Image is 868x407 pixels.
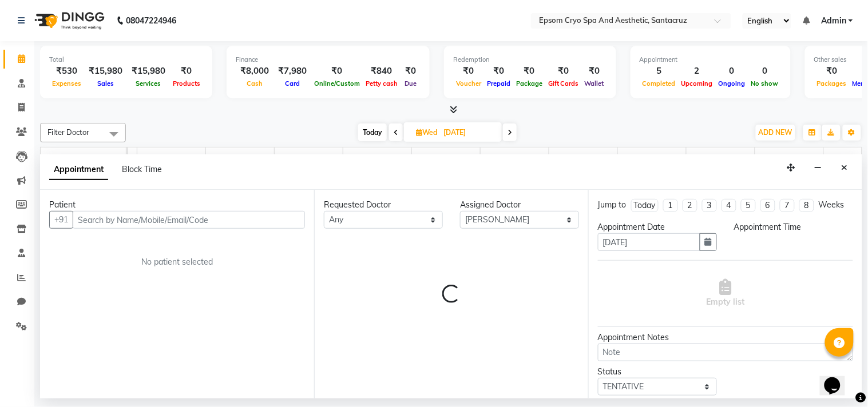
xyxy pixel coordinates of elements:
span: Package [513,79,545,87]
div: Appointment Notes [598,332,853,344]
div: Finance [236,55,421,65]
span: Gift Cards [545,79,582,87]
div: Today [634,199,656,212]
button: ADD NEW [756,125,795,141]
div: Requested Doctor [324,199,443,211]
div: Appointment Date [598,221,717,233]
div: Jump to [598,199,627,211]
span: Products [170,79,203,87]
button: Close [837,159,853,177]
div: ₹8,000 [236,65,274,78]
div: Status [598,366,717,378]
div: No patient selected [77,256,278,268]
div: ₹0 [814,65,850,78]
img: logo [29,5,108,37]
span: Expenses [49,79,84,87]
span: Block Time [122,164,162,174]
span: Services [133,79,164,87]
li: 7 [780,199,795,212]
a: 12:00 PM [137,150,178,166]
span: Ongoing [716,79,748,87]
div: Total [49,55,203,65]
div: ₹0 [484,65,513,78]
li: 2 [683,199,697,212]
div: ₹840 [363,65,401,78]
span: No show [748,79,782,87]
a: 1:00 PM [206,150,242,166]
span: Cash [244,79,265,87]
div: ₹0 [311,65,363,78]
span: Empty list [707,279,745,308]
span: Petty cash [363,79,401,87]
span: Completed [640,79,679,87]
div: Assigned Doctor [460,199,579,211]
li: 1 [663,199,678,212]
li: 6 [760,199,775,212]
span: Admin [821,15,846,27]
span: Online/Custom [311,79,363,87]
span: Wallet [582,79,607,87]
a: 8:00 PM [687,150,723,166]
a: 3:00 PM [343,150,379,166]
span: Packages [814,79,850,87]
a: 9:00 PM [755,150,791,166]
span: Filter Doctor [47,127,89,137]
span: Doctor [45,153,70,163]
li: 4 [722,199,736,212]
div: ₹0 [513,65,545,78]
span: Wed [413,128,440,137]
span: Prepaid [484,79,513,87]
span: Appointment [49,159,108,180]
div: ₹530 [49,65,84,78]
div: Appointment Time [734,221,853,233]
span: Due [402,79,419,87]
a: 2:00 PM [275,150,311,166]
input: 2025-09-03 [440,124,497,141]
li: 5 [741,199,756,212]
span: Sales [94,79,117,87]
div: Redemption [453,55,607,65]
a: 5:00 PM [481,150,517,166]
span: Upcoming [679,79,716,87]
iframe: chat widget [820,361,857,396]
div: ₹0 [582,65,607,78]
a: 10:00 PM [824,150,865,166]
div: ₹15,980 [127,65,170,78]
div: ₹15,980 [84,65,127,78]
div: ₹0 [170,65,203,78]
a: 7:00 PM [618,150,654,166]
span: Today [358,123,387,141]
span: Voucher [453,79,484,87]
input: yyyy-mm-dd [598,233,700,251]
b: 08047224946 [126,5,176,37]
div: 5 [640,65,679,78]
div: 0 [748,65,782,78]
div: Weeks [819,199,845,211]
div: 0 [716,65,748,78]
span: ADD NEW [759,128,792,137]
li: 3 [702,199,717,212]
input: Search by Name/Mobile/Email/Code [73,211,305,229]
div: Appointment [640,55,782,65]
li: 8 [799,199,814,212]
div: ₹0 [545,65,582,78]
div: 2 [679,65,716,78]
div: ₹0 [453,65,484,78]
span: Card [282,79,303,87]
a: 6:00 PM [549,150,585,166]
div: ₹7,980 [274,65,311,78]
button: +91 [49,211,73,229]
div: Patient [49,199,305,211]
a: 4:00 PM [412,150,448,166]
div: ₹0 [401,65,421,78]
